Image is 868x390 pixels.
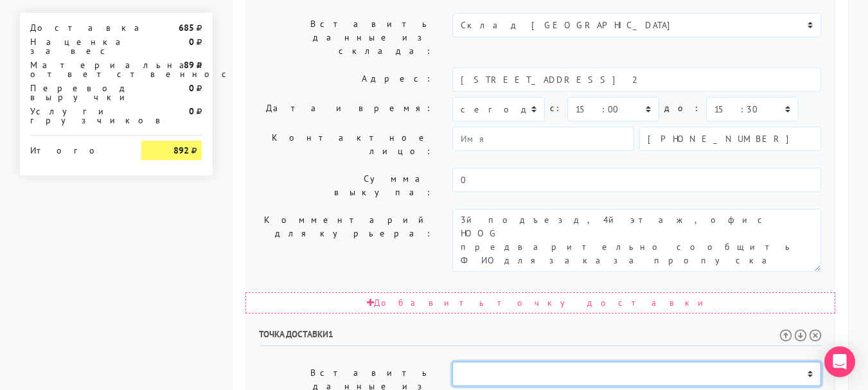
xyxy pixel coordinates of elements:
[189,36,194,48] strong: 0
[452,127,634,151] input: Имя
[21,23,132,32] div: Доставка
[639,127,821,151] input: Телефон
[21,107,132,125] div: Услуги грузчиков
[21,60,132,78] div: Материальная ответственность
[249,67,443,92] label: Адрес:
[184,59,194,71] strong: 89
[21,37,132,55] div: Наценка за вес
[189,82,194,94] strong: 0
[824,346,855,377] div: Open Intercom Messenger
[189,105,194,117] strong: 0
[245,292,835,314] div: Добавить точку доставки
[328,328,333,340] span: 1
[249,209,443,272] label: Комментарий для курьера:
[259,329,822,346] h6: Точка доставки
[664,97,701,120] label: до:
[249,97,443,121] label: Дата и время:
[173,145,189,156] strong: 892
[179,22,194,33] strong: 685
[249,127,443,163] label: Контактное лицо:
[30,141,123,155] div: Итого
[452,209,821,272] textarea: 3й подъезд, 4й этаж, офис HOOG предварительно сообщить ФИО для заказа пропуска
[21,84,132,102] div: Перевод выручки
[249,13,443,62] label: Вставить данные из склада:
[249,168,443,204] label: Сумма выкупа:
[550,97,562,120] label: c:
